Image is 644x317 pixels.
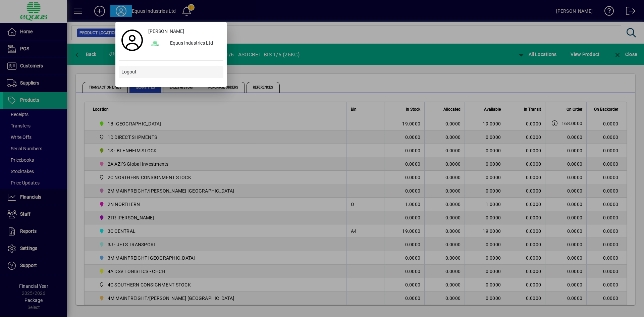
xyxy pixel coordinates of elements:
[148,28,184,35] span: [PERSON_NAME]
[121,68,137,75] span: Logout
[119,34,146,46] a: Profile
[165,38,223,50] div: Equus Industries Ltd
[146,25,223,38] a: [PERSON_NAME]
[146,38,223,50] button: Equus Industries Ltd
[119,66,223,78] button: Logout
